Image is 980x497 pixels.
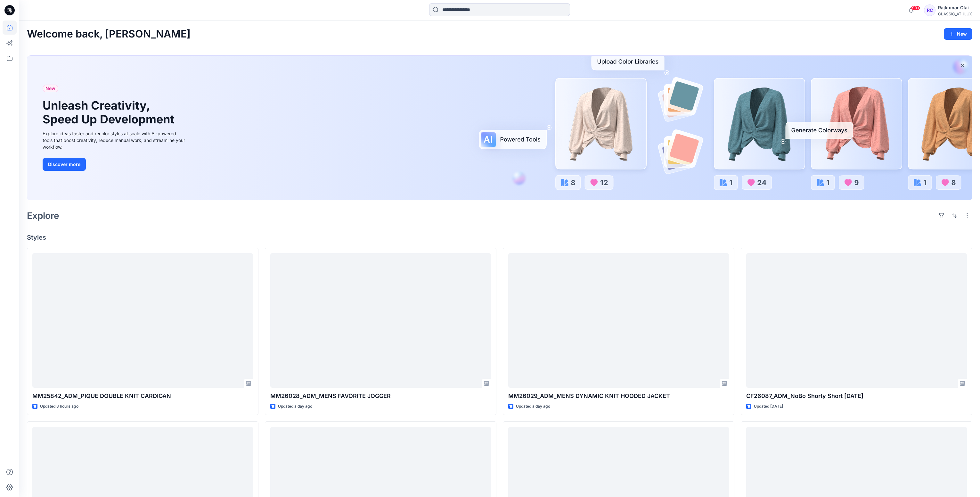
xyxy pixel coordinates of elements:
[516,403,550,410] p: Updated a day ago
[754,403,783,410] p: Updated [DATE]
[43,158,86,171] button: Discover more
[43,99,177,126] h1: Unleash Creativity, Speed Up Development
[270,392,491,401] p: MM26028_ADM_MENS FAVORITE JOGGER
[924,4,935,16] div: RC
[43,130,187,150] div: Explore ideas faster and recolor styles at scale with AI-powered tools that boost creativity, red...
[508,392,729,401] p: MM26029_ADM_MENS DYNAMIC KNIT HOODED JACKET
[27,234,972,241] h4: Styles
[40,403,78,410] p: Updated 8 hours ago
[746,392,967,401] p: CF26087_ADM_NoBo Shorty Short [DATE]
[938,12,972,16] div: CLASSIC_ATHLUX
[944,28,972,40] button: New
[45,85,55,92] span: New
[27,28,191,40] h2: Welcome back, [PERSON_NAME]
[43,158,187,171] a: Discover more
[911,5,920,11] span: 99+
[278,403,312,410] p: Updated a day ago
[938,4,972,12] div: Rajkumar Cfai
[32,392,253,401] p: MM25842_ADM_PIQUE DOUBLE KNIT CARDIGAN
[27,211,59,221] h2: Explore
